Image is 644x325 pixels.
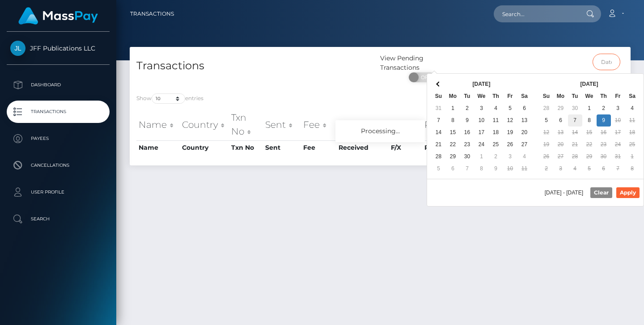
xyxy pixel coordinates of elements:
[611,151,625,163] td: 31
[597,127,611,139] td: 16
[554,163,568,175] td: 3
[539,163,554,175] td: 2
[7,154,110,177] a: Cancellations
[568,151,582,163] td: 28
[229,109,263,140] th: Txn No
[336,109,389,140] th: Received
[517,151,532,163] td: 4
[582,114,597,127] td: 8
[554,127,568,139] td: 13
[554,102,568,114] td: 29
[446,151,460,163] td: 29
[460,151,475,163] td: 30
[590,187,612,198] button: Clear
[7,101,110,123] a: Transactions
[568,102,582,114] td: 30
[503,151,517,163] td: 3
[554,151,568,163] td: 27
[517,139,532,151] td: 27
[475,102,489,114] td: 3
[597,151,611,163] td: 30
[414,72,436,82] span: OFF
[432,114,446,127] td: 7
[10,159,106,172] p: Cancellations
[460,139,475,151] td: 23
[611,102,625,114] td: 3
[597,102,611,114] td: 2
[475,139,489,151] td: 24
[503,90,517,102] th: Fr
[554,139,568,151] td: 20
[539,139,554,151] td: 19
[460,163,475,175] td: 7
[446,139,460,151] td: 22
[568,163,582,175] td: 4
[335,120,425,142] div: Processing...
[10,105,106,118] p: Transactions
[611,127,625,139] td: 17
[460,127,475,139] td: 16
[517,114,532,127] td: 13
[460,90,475,102] th: Tu
[7,127,110,150] a: Payees
[136,140,180,155] th: Name
[229,140,263,155] th: Txn No
[432,127,446,139] td: 14
[611,163,625,175] td: 7
[625,102,640,114] td: 4
[503,127,517,139] td: 19
[597,163,611,175] td: 6
[475,151,489,163] td: 1
[152,93,185,104] select: Showentries
[446,127,460,139] td: 15
[475,163,489,175] td: 8
[130,4,174,23] a: Transactions
[597,90,611,102] th: Th
[517,127,532,139] td: 20
[7,181,110,203] a: User Profile
[460,102,475,114] td: 2
[593,54,621,70] input: Date filter
[432,151,446,163] td: 28
[582,163,597,175] td: 5
[489,127,503,139] td: 18
[616,187,640,198] button: Apply
[539,151,554,163] td: 26
[432,139,446,151] td: 21
[432,102,446,114] td: 31
[582,139,597,151] td: 22
[611,114,625,127] td: 10
[503,139,517,151] td: 26
[389,140,422,155] th: F/X
[503,102,517,114] td: 5
[422,140,463,155] th: Payer
[625,114,640,127] td: 11
[489,90,503,102] th: Th
[517,163,532,175] td: 11
[582,151,597,163] td: 29
[625,90,640,102] th: Sa
[568,139,582,151] td: 21
[10,41,25,56] img: JFF Publications LLC
[568,90,582,102] th: Tu
[446,90,460,102] th: Mo
[545,190,587,195] span: [DATE] - [DATE]
[489,163,503,175] td: 9
[446,114,460,127] td: 8
[10,78,106,92] p: Dashboard
[263,140,301,155] th: Sent
[475,114,489,127] td: 10
[539,102,554,114] td: 28
[446,102,460,114] td: 1
[10,186,106,199] p: User Profile
[611,139,625,151] td: 24
[597,114,611,127] td: 9
[494,5,578,22] input: Search...
[380,54,464,72] div: View Pending Transactions
[539,90,554,102] th: Su
[597,139,611,151] td: 23
[517,90,532,102] th: Sa
[336,140,389,155] th: Received
[180,109,229,140] th: Country
[301,109,336,140] th: Fee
